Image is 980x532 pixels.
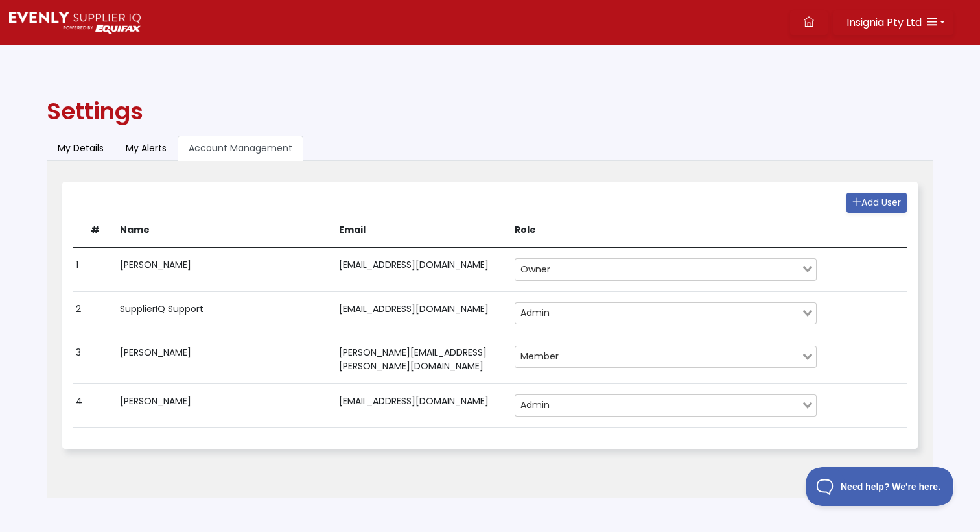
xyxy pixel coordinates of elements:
td: SupplierIQ Support [117,291,336,335]
td: 4 [73,383,117,427]
td: 1 [73,248,117,291]
div: Search for option [515,346,817,368]
span: Owner [518,261,554,277]
button: My Details [47,136,115,161]
td: [PERSON_NAME] [117,335,336,383]
div: Search for option [515,394,817,417]
button: Insignia Pty Ltd [833,10,953,35]
td: 2 [73,291,117,335]
td: [EMAIL_ADDRESS][DOMAIN_NAME] [336,383,512,427]
div: Search for option [515,302,817,324]
td: [PERSON_NAME] [117,248,336,291]
th: Role [512,213,819,248]
span: Member [518,349,562,365]
th: Name [117,213,336,248]
button: My Alerts [115,136,178,161]
span: Insignia Pty Ltd [846,15,922,30]
div: Search for option [515,258,817,280]
span: Settings [47,95,143,128]
img: Supply Predict [9,12,141,34]
td: [PERSON_NAME][EMAIL_ADDRESS][PERSON_NAME][DOMAIN_NAME] [336,335,512,383]
span: Admin [518,398,553,413]
input: Search for option [563,349,800,365]
span: Admin [518,306,553,321]
td: [EMAIL_ADDRESS][DOMAIN_NAME] [336,248,512,291]
input: Search for option [554,306,800,321]
button: Account Management [178,136,303,161]
iframe: Toggle Customer Support [806,467,954,506]
th: # [73,213,117,248]
input: Search for option [555,261,800,277]
th: Email [336,213,512,248]
td: [EMAIL_ADDRESS][DOMAIN_NAME] [336,291,512,335]
button: Add User [846,193,907,213]
td: 3 [73,335,117,383]
td: [PERSON_NAME] [117,383,336,427]
input: Search for option [554,398,800,413]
